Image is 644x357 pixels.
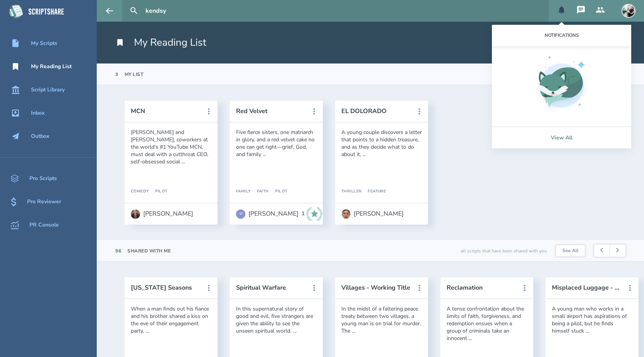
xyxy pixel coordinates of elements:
[115,71,118,77] div: 3
[447,305,527,342] div: A tense confrontation about the limits of faith, forgiveness, and redemption ensues when a group ...
[492,25,631,46] div: Notifications
[552,305,632,335] div: A young man who works in a small airport has aspirations of being a pilot, but he finds himself s...
[236,305,317,335] div: In this supernatural story of good and evil, five strangers are given the ability to see the unse...
[143,210,193,217] div: [PERSON_NAME]
[341,209,351,219] img: user_1756948650-crop.jpg
[361,189,386,194] div: Feature
[29,222,59,228] div: PR Console
[236,284,306,291] button: Spiritual Warfare
[236,209,245,219] div: SF
[149,189,168,194] div: Pilot
[131,284,200,291] button: [US_STATE] Seasons
[115,36,206,50] h1: My Reading List
[341,284,411,291] button: Villages - Working Title
[236,206,298,223] a: SF[PERSON_NAME]
[251,189,269,194] div: Faith
[301,211,305,217] div: 1
[248,210,298,217] div: [PERSON_NAME]
[131,209,140,219] img: user_1711333522-crop.jpg
[492,127,631,148] a: View All
[125,71,144,77] div: My List
[236,129,317,158] div: Five fierce sisters, one matriarch in glory, and a red velvet cake no one can get right—grief, Go...
[131,108,200,115] button: MCN
[236,108,306,115] button: Red Velvet
[354,210,404,217] div: [PERSON_NAME]
[131,189,149,194] div: Comedy
[556,245,585,257] button: See All
[131,129,211,165] div: [PERSON_NAME] and [PERSON_NAME], coworkers at the world's #1 YouTube MCN, must deal with a cutthr...
[31,40,57,46] div: My Scripts
[301,207,322,221] div: 1 Industry Recommends
[622,4,635,18] img: user_1673573717-crop.jpg
[341,129,422,158] div: A young couple discovers a letter that points to a hidden treasure, and as they decide what to do...
[131,206,193,223] a: [PERSON_NAME]
[31,64,72,70] div: My Reading List
[341,206,404,223] a: [PERSON_NAME]
[29,175,57,182] div: Pro Scripts
[461,240,547,261] div: all scripts that have been shared with you
[341,108,411,115] button: EL DOLORADO
[31,87,65,93] div: Script Library
[341,305,422,335] div: In the midst of a faltering peace treaty between two villages, a young man is on trial for murder...
[127,248,171,254] div: Shared With Me
[115,248,121,254] div: 96
[552,284,622,291] button: Misplaced Luggage - Working Title
[31,133,50,139] div: Outbox
[269,189,288,194] div: Pilot
[236,189,251,194] div: Family
[27,199,61,205] div: Pro Reviewer
[131,305,211,335] div: When a man finds out his fiance and his brother shared a kiss on the eve of their engagement part...
[31,110,45,116] div: Inbox
[447,284,516,291] button: Reclamation
[341,189,361,194] div: Thriller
